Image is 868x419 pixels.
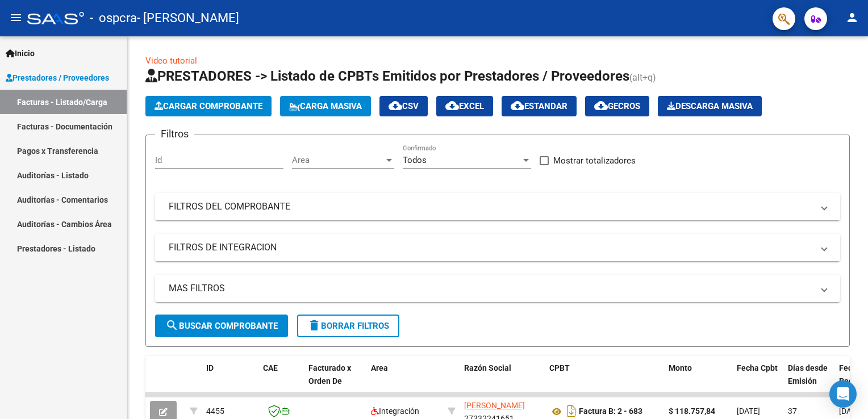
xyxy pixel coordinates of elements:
span: Carga Masiva [289,101,362,111]
datatable-header-cell: Facturado x Orden De [304,356,366,406]
span: Días desde Emisión [788,363,828,386]
span: PRESTADORES -> Listado de CPBTs Emitidos por Prestadores / Proveedores [145,68,629,84]
datatable-header-cell: CPBT [545,356,664,406]
span: Borrar Filtros [307,321,389,331]
button: Cargar Comprobante [145,96,272,116]
span: Todos [403,155,427,165]
span: Razón Social [464,363,511,372]
span: Integración [371,407,419,416]
strong: Factura B: 2 - 683 [579,407,642,416]
span: Gecros [594,101,640,111]
span: CSV [389,101,419,111]
button: Gecros [585,96,649,116]
button: CSV [379,96,428,116]
mat-icon: cloud_download [389,99,402,112]
mat-panel-title: MAS FILTROS [169,282,813,295]
span: Facturado x Orden De [308,363,351,386]
span: Inicio [6,47,35,60]
strong: $ 118.757,84 [669,407,715,416]
span: ID [206,363,214,372]
span: Descarga Masiva [667,101,753,111]
button: Buscar Comprobante [155,315,288,337]
span: 4455 [206,407,224,416]
datatable-header-cell: Razón Social [460,356,545,406]
app-download-masive: Descarga masiva de comprobantes (adjuntos) [658,96,762,116]
button: Borrar Filtros [297,315,399,337]
button: EXCEL [436,96,493,116]
span: Buscar Comprobante [165,321,278,331]
h3: Filtros [155,126,194,142]
span: [DATE] [839,407,862,416]
span: Fecha Cpbt [737,363,778,372]
span: CPBT [549,363,570,372]
span: Estandar [511,101,567,111]
span: 37 [788,407,797,416]
mat-expansion-panel-header: FILTROS DE INTEGRACION [155,234,840,261]
mat-expansion-panel-header: FILTROS DEL COMPROBANTE [155,193,840,220]
mat-icon: person [845,11,859,24]
datatable-header-cell: Días desde Emisión [783,356,834,406]
mat-panel-title: FILTROS DE INTEGRACION [169,241,813,254]
mat-icon: search [165,319,179,332]
span: Cargar Comprobante [155,101,262,111]
mat-icon: delete [307,319,321,332]
span: (alt+q) [629,72,656,83]
span: - [PERSON_NAME] [137,6,239,31]
mat-expansion-panel-header: MAS FILTROS [155,275,840,302]
span: EXCEL [445,101,484,111]
button: Carga Masiva [280,96,371,116]
span: Monto [669,363,692,372]
button: Estandar [502,96,577,116]
datatable-header-cell: ID [202,356,258,406]
mat-icon: cloud_download [594,99,608,112]
datatable-header-cell: CAE [258,356,304,406]
mat-panel-title: FILTROS DEL COMPROBANTE [169,200,813,213]
span: Area [371,363,388,372]
span: CAE [263,363,278,372]
a: Video tutorial [145,56,197,66]
div: Open Intercom Messenger [829,380,857,408]
span: Prestadores / Proveedores [6,72,109,84]
span: [DATE] [737,407,760,416]
datatable-header-cell: Area [366,356,443,406]
datatable-header-cell: Monto [664,356,732,406]
mat-icon: cloud_download [511,99,524,112]
mat-icon: cloud_download [445,99,459,112]
span: Mostrar totalizadores [553,154,636,167]
span: Area [292,155,384,165]
datatable-header-cell: Fecha Cpbt [732,356,783,406]
span: [PERSON_NAME] [464,401,525,410]
button: Descarga Masiva [658,96,762,116]
mat-icon: menu [9,11,23,24]
span: - ospcra [90,6,137,31]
